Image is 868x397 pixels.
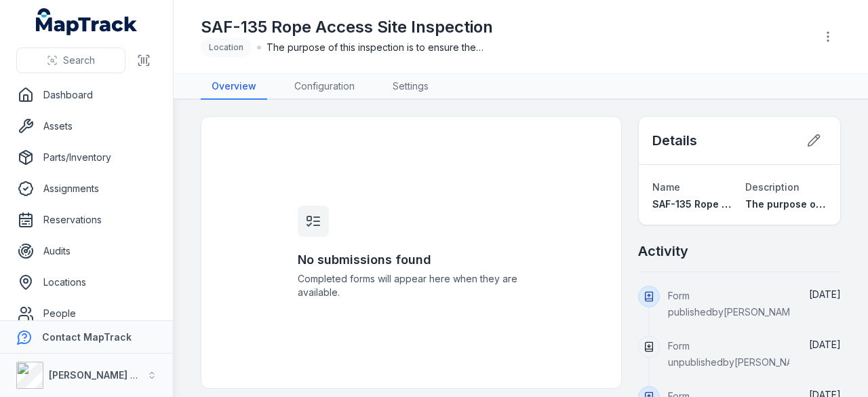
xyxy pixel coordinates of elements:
time: 9/17/2025, 12:51:07 PM [809,288,841,300]
h3: No submissions found [298,250,526,269]
span: Form unpublished by [PERSON_NAME] [668,340,810,368]
a: Overview [201,74,267,100]
a: Settings [382,74,439,100]
span: Search [63,54,95,67]
a: Dashboard [11,81,162,109]
h2: Details [652,131,697,150]
span: [DATE] [809,339,841,350]
span: SAF-135 Rope Access Site Inspection [652,198,832,210]
span: [DATE] [809,288,841,300]
a: Assets [11,113,162,140]
a: Assignments [11,175,162,202]
a: Audits [11,238,162,265]
span: Completed forms will appear here when they are available. [298,272,526,299]
a: MapTrack [36,8,138,35]
span: Name [652,181,680,193]
button: Search [16,48,125,73]
a: Locations [11,269,162,296]
a: Parts/Inventory [11,144,162,171]
a: Reservations [11,206,162,233]
div: Location [201,38,252,57]
h2: Activity [638,242,688,261]
strong: Contact MapTrack [42,331,132,343]
span: The purpose of this inspection is to ensure the Rope Access best practice guidelines are being fo... [267,41,484,54]
span: Description [745,181,800,193]
a: People [11,300,162,327]
strong: [PERSON_NAME] Group [49,369,160,381]
h1: SAF-135 Rope Access Site Inspection [201,16,493,38]
a: Configuration [283,74,366,100]
time: 9/17/2025, 12:46:02 PM [809,339,841,350]
span: Form published by [PERSON_NAME] [668,290,800,318]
